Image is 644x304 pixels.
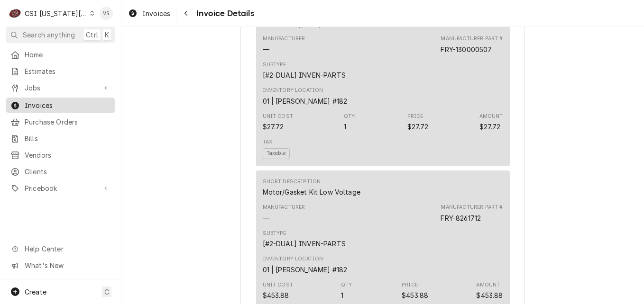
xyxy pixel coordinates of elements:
[263,290,289,300] div: Cost
[476,290,503,300] div: Amount
[263,230,286,237] div: Subtype
[6,114,115,130] a: Purchase Orders
[344,113,357,132] div: Quantity
[263,230,346,249] div: Subtype
[6,164,115,179] a: Clients
[6,27,115,43] button: Search anythingCtrlK
[6,180,115,196] a: Go to Pricebook
[25,100,110,110] span: Invoices
[263,187,360,197] div: Short Description
[407,113,429,132] div: Price
[178,6,193,21] button: Navigate back
[263,87,323,94] div: Inventory Location
[263,255,323,263] div: Inventory Location
[263,35,305,54] div: Manufacturer
[6,80,115,96] a: Go to Jobs
[25,50,110,60] span: Home
[25,244,110,254] span: Help Center
[402,281,428,300] div: Price
[441,35,503,54] div: Part Number
[263,281,293,289] div: Unit Cost
[23,30,75,40] span: Search anything
[263,113,293,120] div: Unit Cost
[100,7,113,20] div: VS
[142,9,170,18] span: Invoices
[402,281,418,289] div: Price
[25,134,110,143] span: Bills
[263,239,346,249] div: Subtype
[6,258,115,273] a: Go to What's New
[256,2,510,166] div: Line Item
[25,150,110,160] span: Vendors
[263,204,305,211] div: Manufacturer
[402,290,428,300] div: Price
[476,281,503,300] div: Amount
[441,213,481,223] div: Part Number
[105,30,109,40] span: K
[25,117,110,127] span: Purchase Orders
[341,290,343,300] div: Quantity
[263,281,293,300] div: Cost
[441,45,492,54] div: Part Number
[263,138,272,146] div: Tax
[263,178,321,186] div: Short Description
[263,61,346,80] div: Subtype
[6,47,115,63] a: Home
[193,7,254,20] span: Invoice Details
[263,255,348,274] div: Inventory Location
[441,204,503,223] div: Part Number
[476,281,500,289] div: Amount
[9,7,22,20] div: C
[25,288,46,296] span: Create
[263,122,284,132] div: Cost
[479,113,503,132] div: Amount
[263,35,305,43] div: Manufacturer
[344,113,357,120] div: Qty.
[6,131,115,146] a: Bills
[25,183,96,193] span: Pricebook
[263,61,286,69] div: Subtype
[86,30,98,40] span: Ctrl
[263,265,348,275] div: Inventory Location
[479,113,503,120] div: Amount
[263,45,269,54] div: Manufacturer
[104,287,109,297] span: C
[479,122,501,132] div: Amount
[263,213,269,223] div: Manufacturer
[263,148,290,159] span: Taxable
[263,113,293,132] div: Cost
[263,178,360,197] div: Short Description
[263,204,305,223] div: Manufacturer
[100,7,113,20] div: Vicky Stuesse's Avatar
[25,167,110,177] span: Clients
[6,241,115,257] a: Go to Help Center
[407,122,429,132] div: Price
[263,70,346,80] div: Subtype
[25,83,96,93] span: Jobs
[263,87,348,106] div: Inventory Location
[263,96,348,106] div: Inventory Location
[9,7,22,20] div: CSI Kansas City.'s Avatar
[441,204,503,211] div: Manufacturer Part #
[6,147,115,163] a: Vendors
[124,6,174,21] a: Invoices
[6,98,115,113] a: Invoices
[344,122,346,132] div: Quantity
[341,281,354,289] div: Qty.
[25,9,87,18] div: CSI [US_STATE][GEOGRAPHIC_DATA].
[441,35,503,43] div: Manufacturer Part #
[6,63,115,79] a: Estimates
[25,260,110,270] span: What's New
[25,66,110,76] span: Estimates
[341,281,354,300] div: Quantity
[407,113,423,120] div: Price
